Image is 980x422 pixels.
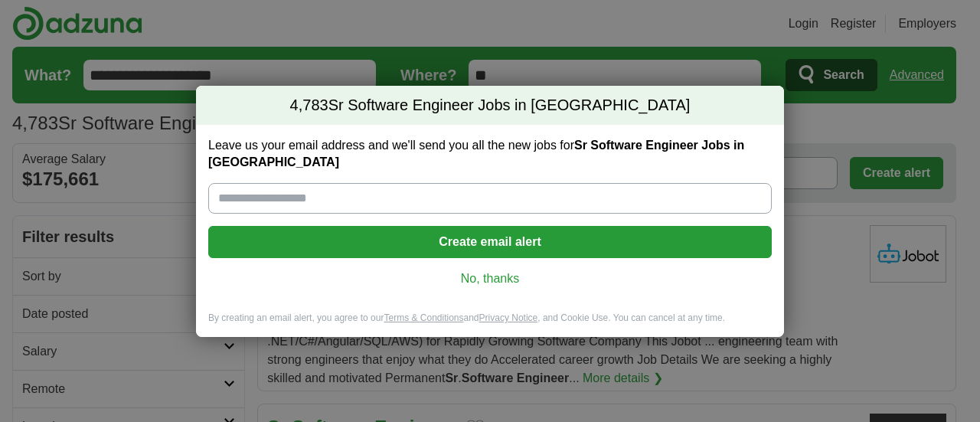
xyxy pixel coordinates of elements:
button: Create email alert [208,226,772,258]
h2: Sr Software Engineer Jobs in [GEOGRAPHIC_DATA] [196,86,784,126]
div: By creating an email alert, you agree to our and , and Cookie Use. You can cancel at any time. [196,312,784,337]
span: 4,783 [290,95,328,116]
a: No, thanks [220,270,759,287]
label: Leave us your email address and we'll send you all the new jobs for [208,137,772,171]
a: Privacy Notice [479,312,538,323]
a: Terms & Conditions [384,312,463,323]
